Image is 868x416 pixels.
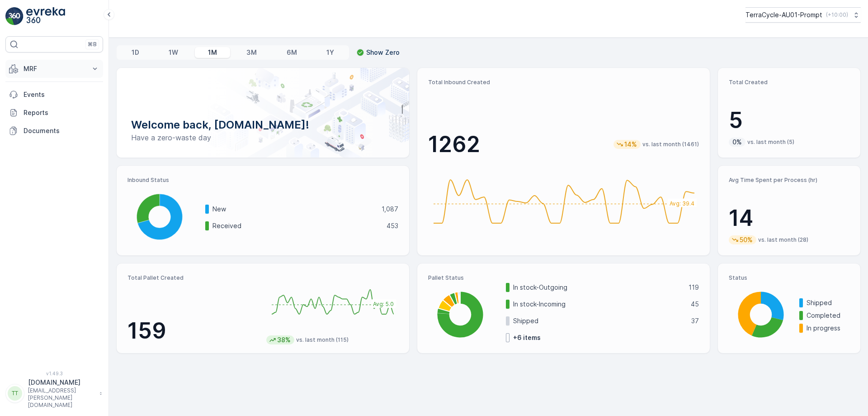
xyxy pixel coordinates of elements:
button: TT[DOMAIN_NAME][EMAIL_ADDRESS][PERSON_NAME][DOMAIN_NAME] [5,378,103,409]
p: ( +10:00 ) [826,11,848,19]
p: Pallet Status [428,274,699,282]
img: logo [5,7,24,25]
p: 0% [731,138,743,147]
p: Shipped [807,298,849,307]
p: 1,087 [382,205,398,214]
p: New [212,205,376,214]
p: Total Inbound Created [428,79,699,86]
p: Completed [807,311,849,320]
p: Total Pallet Created [127,274,259,282]
p: Avg Time Spent per Process (hr) [729,177,849,184]
p: 1M [208,48,217,57]
p: Shipped [513,316,685,325]
p: 1262 [428,131,480,158]
img: logo_light-DOdMpM7g.png [26,7,65,25]
p: Events [24,90,99,99]
a: Documents [5,122,103,140]
p: In progress [807,324,849,333]
p: 5 [729,107,849,134]
span: v 1.49.3 [5,371,103,376]
p: ⌘B [88,41,97,48]
p: 14 [729,205,849,232]
p: + 6 items [513,333,541,342]
p: 38% [276,335,292,344]
p: 1Y [326,48,334,57]
p: 453 [387,221,398,230]
p: vs. last month (1461) [642,141,699,148]
p: Welcome back, [DOMAIN_NAME]! [131,118,395,132]
p: Documents [24,126,99,135]
div: TT [8,386,22,401]
a: Events [5,86,103,104]
p: 119 [689,283,699,292]
p: Total Created [729,79,849,86]
p: [EMAIL_ADDRESS][PERSON_NAME][DOMAIN_NAME] [28,387,95,409]
p: [DOMAIN_NAME] [28,378,95,387]
p: Have a zero-waste day [131,132,395,143]
p: 3M [246,48,257,57]
p: 50% [739,235,754,244]
a: Reports [5,104,103,122]
p: Inbound Status [127,177,398,184]
p: 1W [169,48,178,57]
p: 159 [127,317,259,344]
p: vs. last month (28) [758,236,808,244]
p: In stock-Outgoing [513,283,683,292]
p: vs. last month (115) [296,336,349,344]
p: In stock-Incoming [513,300,685,309]
p: 45 [691,300,699,309]
p: MRF [24,64,85,73]
p: TerraCycle-AU01-Prompt [745,10,822,19]
p: Status [729,274,849,282]
p: 14% [623,140,638,149]
p: vs. last month (5) [747,139,794,146]
button: MRF [5,60,103,78]
button: TerraCycle-AU01-Prompt(+10:00) [745,7,861,23]
p: Show Zero [366,48,400,57]
p: 1D [132,48,139,57]
p: Reports [24,108,99,117]
p: 37 [691,316,699,325]
p: Received [212,221,381,230]
p: 6M [287,48,297,57]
